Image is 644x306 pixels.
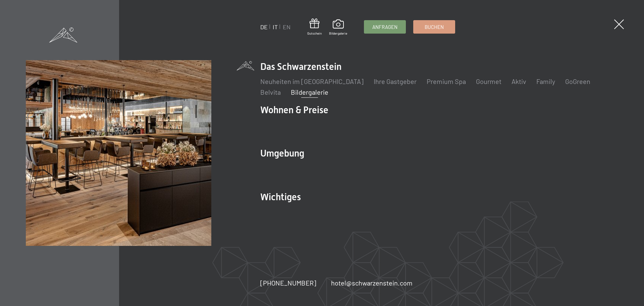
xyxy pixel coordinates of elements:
span: Anfragen [372,24,397,31]
span: [PHONE_NUMBER] [260,279,316,287]
a: GoGreen [565,77,590,85]
a: Buchen [414,20,455,33]
a: Belvita [260,88,281,96]
a: Ihre Gastgeber [374,77,417,85]
a: Gutschein [307,18,322,36]
a: Bildergalerie [291,88,328,96]
a: Aktiv [512,77,526,85]
a: Neuheiten im [GEOGRAPHIC_DATA] [260,77,364,85]
a: hotel@schwarzenstein.com [331,278,413,288]
a: [PHONE_NUMBER] [260,278,316,288]
a: Family [536,77,555,85]
a: IT [273,23,278,31]
span: Buchen [425,24,444,31]
a: DE [260,23,268,31]
a: Gourmet [476,77,501,85]
a: EN [283,23,290,31]
a: Premium Spa [427,77,466,85]
a: Anfragen [364,20,406,33]
a: Bildergalerie [329,19,347,36]
span: Bildergalerie [329,31,347,36]
span: Gutschein [307,31,322,36]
